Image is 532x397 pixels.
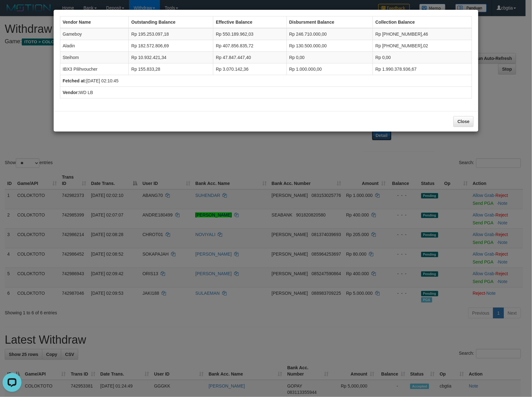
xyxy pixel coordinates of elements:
td: Rp 3.070.142,36 [213,63,287,75]
td: Steihom [60,52,129,63]
td: Rp 47.847.447,40 [213,52,287,63]
td: IBX3 Pilihvoucher [60,63,129,75]
td: Rp 0,00 [373,52,472,63]
td: Gameboy [60,28,129,40]
td: WD LB [60,87,472,98]
button: Close [453,116,474,127]
td: Rp 0,00 [287,52,373,63]
th: Disbursment Balance [287,16,373,28]
b: Fetched at: [63,78,86,83]
td: Rp 550.189.962,03 [213,28,287,40]
th: Vendor Name [60,16,129,28]
td: Aladin [60,40,129,52]
td: Rp 130.500.000,00 [287,40,373,52]
td: Rp [PHONE_NUMBER],02 [373,40,472,52]
th: Effective Balance [213,16,287,28]
td: Rp 182.572.806,69 [129,40,213,52]
b: Vendor: [63,90,79,95]
td: Rp 1.990.378.936,67 [373,63,472,75]
th: Outstanding Balance [129,16,213,28]
td: Rp 155.833,28 [129,63,213,75]
td: Rp 10.932.421,34 [129,52,213,63]
th: Collection Balance [373,16,472,28]
td: Rp 246.710.000,00 [287,28,373,40]
td: [DATE] 02:10:45 [60,75,472,87]
td: Rp [PHONE_NUMBER],46 [373,28,472,40]
td: Rp 407.856.835,72 [213,40,287,52]
button: Open LiveChat chat widget [3,3,21,21]
td: Rp 1.000.000,00 [287,63,373,75]
td: Rp 195.253.097,18 [129,28,213,40]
